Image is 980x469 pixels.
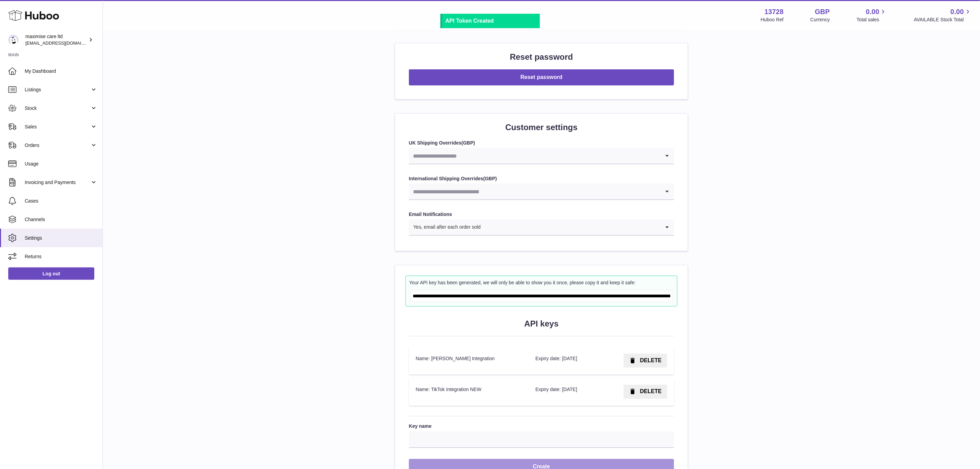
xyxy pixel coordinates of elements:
span: 0.00 [951,7,964,16]
a: 0.00 AVAILABLE Stock Total [914,7,972,23]
span: Listings [25,87,90,93]
span: Channels [25,216,97,223]
span: Stock [25,105,90,112]
input: Search for option [481,219,660,235]
label: Email Notifications [409,211,674,218]
button: Reset password [409,69,674,85]
span: AVAILABLE Stock Total [914,16,972,23]
div: maximise care ltd [25,33,87,46]
label: UK Shipping Overrides [409,140,674,146]
div: Search for option [409,184,674,200]
span: Total sales [857,16,887,23]
td: Expiry date: [DATE] [529,378,600,406]
div: Search for option [409,148,674,164]
span: DELETE [640,389,662,394]
strong: GBP [463,140,473,146]
a: Log out [8,267,94,280]
span: ( ) [483,176,497,181]
td: Name: TikTok Integration NEW [409,378,529,406]
h2: Customer settings [409,122,674,133]
strong: GBP [815,7,830,16]
button: DELETE [624,385,667,399]
input: Search for option [409,148,660,164]
td: Name: [PERSON_NAME] Integration [409,347,529,375]
div: Your API key has been generated, we will only be able to show you it once, please copy it and kee... [409,279,674,286]
a: Reset password [409,75,674,80]
span: Invoicing and Payments [25,179,90,186]
span: Cases [25,198,97,204]
span: My Dashboard [25,68,97,75]
span: Settings [25,235,97,241]
td: Expiry date: [DATE] [529,347,600,375]
h2: Reset password [409,52,674,62]
strong: 13728 [765,7,784,16]
h2: API keys [409,318,674,329]
span: Sales [25,124,90,130]
span: 0.00 [866,7,879,16]
label: Key name [409,423,674,430]
div: Huboo Ref [761,16,784,23]
span: ( ) [461,140,475,146]
a: 0.00 Total sales [857,7,887,23]
strong: GBP [485,176,495,181]
div: Search for option [409,219,674,236]
span: Yes, email after each order sold [409,219,481,235]
div: Currency [811,16,830,23]
span: Returns [25,253,97,260]
span: Orders [25,142,90,149]
button: DELETE [624,354,667,368]
span: Usage [25,161,97,167]
input: Search for option [409,184,660,199]
div: API Token Created [446,17,536,25]
label: International Shipping Overrides [409,175,674,182]
span: [EMAIL_ADDRESS][DOMAIN_NAME] [25,40,101,46]
span: DELETE [640,357,662,363]
img: internalAdmin-13728@internal.huboo.com [8,35,19,45]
